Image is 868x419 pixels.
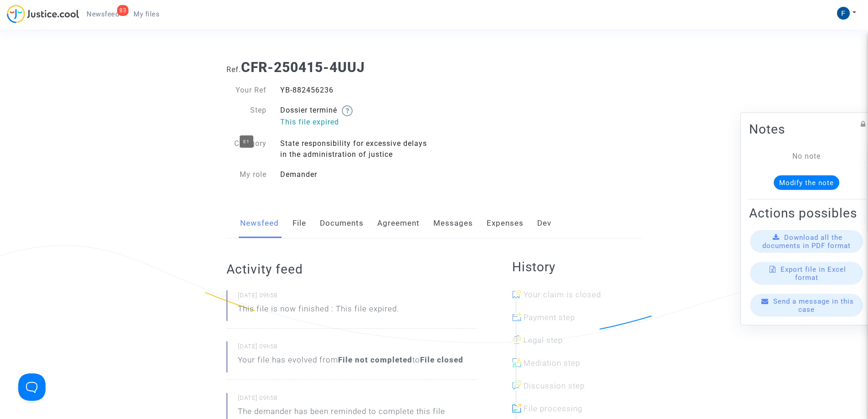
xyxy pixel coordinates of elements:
[220,169,273,180] div: My role
[273,85,434,96] div: YB-882456236
[7,5,79,23] img: jc-logo.svg
[763,150,850,161] div: No note
[226,65,241,74] span: Ref.
[781,265,846,281] span: Export file in Excel format
[273,138,434,160] div: State responsibility for excessive delays in the administration of justice
[773,297,854,313] span: Send a message in this case
[238,342,476,354] small: [DATE] 09h58
[220,138,273,160] div: Category
[749,205,864,221] h2: Actions possibles
[524,290,601,299] span: Your claim is closed
[238,303,399,319] p: This file is now finished : This file expired.
[273,105,434,129] div: Dossier terminé
[87,10,119,18] span: Newsfeed
[293,208,306,238] a: File
[134,10,159,18] span: My files
[338,355,412,364] b: File not completed
[280,116,427,128] p: This file expired
[487,208,524,238] a: Expenses
[320,208,364,238] a: Documents
[18,373,46,401] iframe: Help Scout Beacon - Open
[241,59,365,75] b: CFR-250415-4UUJ
[240,208,279,238] a: Newsfeed
[220,85,273,96] div: Your Ref
[238,394,476,406] small: [DATE] 09h58
[273,169,434,180] div: Demander
[433,208,473,238] a: Messages
[342,105,353,116] img: help.svg
[238,354,463,366] div: Your file has evolved from to
[126,7,167,21] a: My files
[79,7,126,21] a: 83Newsfeed
[377,208,420,238] a: Agreement
[837,7,850,20] img: ACg8ocIaYFVzipBxthOrwvXAZ1ReaZH557WLo1yOhEKwc8UPmIoSwQ=s96-c
[512,259,642,275] h2: History
[749,121,864,137] h2: Notes
[238,291,476,303] small: [DATE] 09h58
[774,175,839,190] button: Modify the note
[117,5,128,16] div: 83
[762,233,851,249] span: Download all the documents in PDF format
[226,261,476,277] h2: Activity feed
[420,355,463,364] b: File closed
[220,105,273,129] div: Step
[537,208,551,238] a: Dev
